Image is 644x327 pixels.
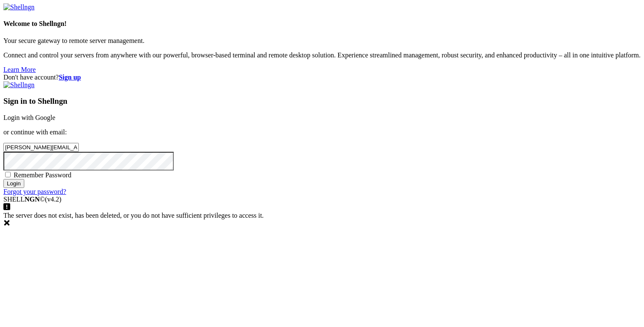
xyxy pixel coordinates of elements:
span: 4.2.0 [45,196,62,203]
span: SHELL © [3,196,61,203]
b: NGN [25,196,40,203]
input: Login [3,179,24,188]
img: Shellngn [3,81,34,89]
p: Connect and control your servers from anywhere with our powerful, browser-based terminal and remo... [3,51,641,59]
div: Don't have account? [3,74,641,81]
div: Dismiss this notification [3,219,641,228]
div: The server does not exist, has been deleted, or you do not have sufficient privileges to access it. [3,212,641,228]
a: Learn More [3,66,36,73]
h4: Welcome to Shellngn! [3,20,641,28]
input: Remember Password [5,172,11,177]
h3: Sign in to Shellngn [3,97,641,106]
img: Shellngn [3,3,34,11]
p: Your secure gateway to remote server management. [3,37,641,45]
a: Login with Google [3,114,55,121]
a: Sign up [59,74,81,81]
p: or continue with email: [3,128,641,136]
input: Email address [3,143,79,152]
span: Remember Password [14,171,72,179]
a: Forgot your password? [3,188,66,195]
